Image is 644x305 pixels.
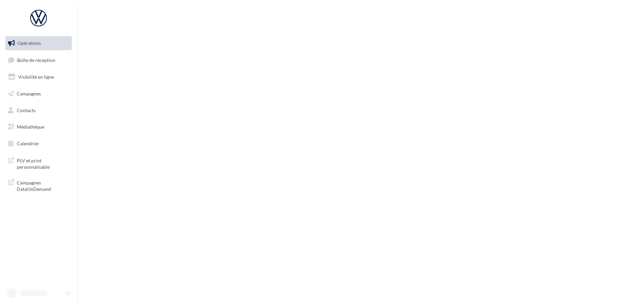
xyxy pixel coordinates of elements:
a: Campagnes DataOnDemand [4,175,73,195]
span: Campagnes [17,91,41,96]
span: Contacts [17,107,36,113]
span: Opérations [17,40,41,46]
a: Calendrier [4,137,73,151]
a: PLV et print personnalisable [4,153,73,173]
span: Campagnes DataOnDemand [17,178,69,193]
a: Campagnes [4,87,73,101]
a: Boîte de réception [4,53,73,67]
a: Contacts [4,103,73,118]
a: Médiathèque [4,120,73,134]
span: Calendrier [17,141,39,146]
span: Boîte de réception [17,57,55,63]
a: Opérations [4,36,73,50]
span: Médiathèque [17,124,44,130]
a: Visibilité en ligne [4,70,73,84]
span: Visibilité en ligne [18,74,54,80]
span: PLV et print personnalisable [17,156,69,170]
